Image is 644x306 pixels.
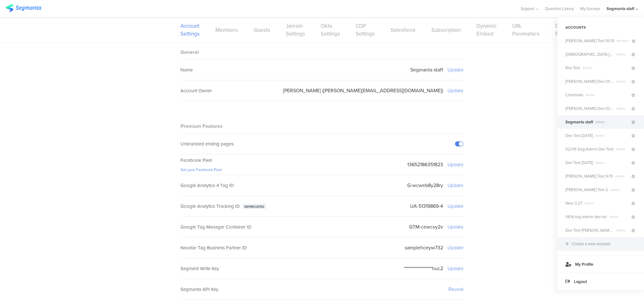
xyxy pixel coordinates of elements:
span: Admin [614,106,630,111]
sg-setting-value: [PERSON_NAME] ([PERSON_NAME][EMAIL_ADDRESS][DOMAIN_NAME]) [283,87,443,94]
span: 0614 seg-admin dev tes [565,214,607,220]
sg-setting-value: Segmanta staff [410,66,443,73]
span: Admin [614,79,630,84]
a: Members [215,26,238,34]
span: Admin [613,147,630,151]
span: Segmanta staff [565,119,593,125]
span: Admin [583,93,630,97]
span: 02/06 Seg-Admin Dev Test [565,146,613,152]
span: Logout [574,279,587,285]
sg-setting-edit-trigger: Update [447,161,464,168]
span: Riel Test [565,65,580,71]
a: Dynamic Embed [476,22,497,38]
sg-setting-edit-trigger: Update [447,202,464,210]
span: Admin [593,120,630,124]
a: Okta Settings [321,22,340,38]
span: Riel Dev 01/04 [565,78,614,84]
span: Admin [607,214,630,219]
sg-block-title: General [180,48,199,56]
div: Deprecated [242,204,266,209]
span: Facebook Pixel [180,157,212,164]
span: Neustar Tag Business Partner ID [180,244,247,251]
span: Member [614,38,631,43]
span: Admin [593,160,630,165]
span: Dev Test 2.23.24 [565,160,593,166]
sg-setting-edit-trigger: Reveal [448,286,464,293]
span: Admin [582,201,630,206]
sg-setting-edit-trigger: Update [447,265,464,272]
span: Dev Test 7.4.24 [565,133,593,139]
span: Admin [580,65,630,70]
sg-setting-edit-trigger: Update [447,182,464,189]
span: Segment Write Key [180,265,219,272]
a: My Profile [558,255,644,273]
span: Channelle [565,92,583,98]
span: Dev Test Riel 10.02.24 [565,227,614,233]
img: segmanta logo [6,4,41,12]
span: Admin [614,228,630,233]
a: Data Privacy [555,22,572,38]
span: Dev Test 4.26.24 [565,51,614,57]
span: Admin [608,187,630,192]
sg-setting-edit-trigger: Update [447,244,464,251]
sg-setting-value: GTM-cewcvy2v [409,223,443,230]
span: Admin [593,133,630,138]
span: Riel Test 9/13 [565,173,613,179]
sg-setting-edit-trigger: Update [447,87,464,94]
span: Support [521,6,535,12]
div: Create a new account [572,241,610,247]
sg-setting-edit-trigger: Update [447,223,464,230]
sg-setting-edit-trigger: Update [447,66,464,73]
span: New 3.27 [565,200,582,206]
span: Segmanta API Key [180,286,218,293]
span: Riel Test 10/31 [565,38,614,44]
a: Get your Facebook Pixel [180,167,222,173]
sg-setting-value: 13652186351823 [407,161,443,168]
span: Admin [613,174,630,178]
a: Guests [254,26,270,34]
span: Riel Dev 02/26 [565,105,614,111]
span: Google Analytics Tracking ID [180,203,240,210]
sg-field-title: Account Owner [180,87,212,94]
sg-setting-value: G-wcweb8y28ry [407,182,443,189]
sg-field-title: Name [180,66,193,73]
a: Salesforce [391,26,416,34]
div: Unbranded ending pages [180,140,234,147]
span: Riel Test 2 [565,187,608,193]
span: Google Analytics 4 Tag ID [180,182,234,189]
span: Admin [614,52,630,57]
sg-block-title: Premium Features [180,122,223,130]
a: CDP Settings [356,22,375,38]
sg-setting-value: UA-51319869-4 [410,202,443,210]
a: Janrain Settings [286,22,305,38]
span: My Profile [575,261,593,267]
span: Google Tag Manager Container ID [180,224,252,230]
a: URL Parameters [512,22,540,38]
div: ACCOUNTS [558,22,644,33]
div: Segmanta staff [607,6,634,12]
sg-setting-value: samplehceyw732 [405,244,443,251]
a: Subscription [431,26,461,34]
